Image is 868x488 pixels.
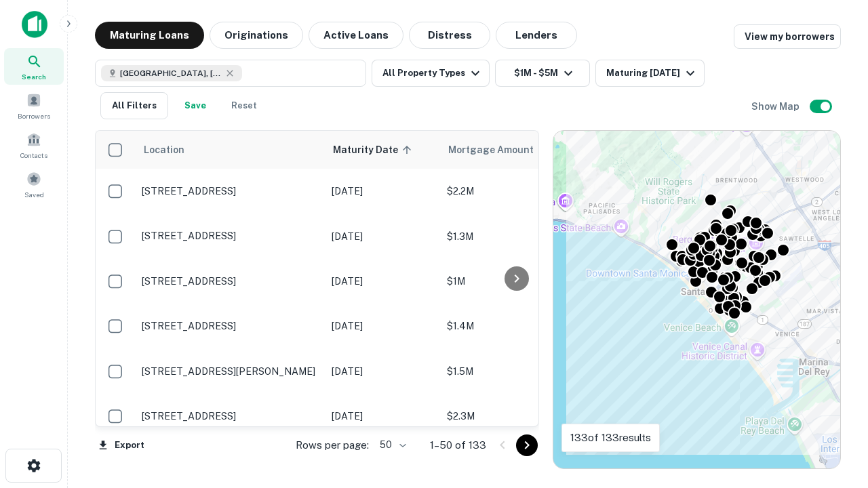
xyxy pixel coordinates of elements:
img: capitalize-icon.png [22,11,47,38]
button: [GEOGRAPHIC_DATA], [GEOGRAPHIC_DATA], [GEOGRAPHIC_DATA] [95,60,366,87]
span: Contacts [20,150,47,161]
p: [DATE] [332,229,433,244]
p: [DATE] [332,274,433,289]
th: Maturity Date [325,131,440,169]
a: Borrowers [4,87,64,124]
a: Search [4,48,64,85]
span: Maturity Date [333,142,416,158]
p: $1.3M [447,229,583,244]
span: Mortgage Amount [448,142,551,158]
button: $1M - $5M [495,60,590,87]
button: All Property Types [372,60,490,87]
a: Contacts [4,127,64,163]
p: $1.5M [447,364,583,379]
button: Originations [210,22,303,49]
div: 0 0 [553,131,840,468]
p: [STREET_ADDRESS][PERSON_NAME] [142,365,318,378]
button: Go to next page [516,434,538,456]
p: $1.4M [447,319,583,333]
p: [DATE] [332,409,433,424]
button: Active Loans [309,22,403,49]
button: Maturing Loans [95,22,204,49]
p: $1M [447,274,583,289]
iframe: Chat Widget [800,380,868,445]
div: Maturing [DATE] [606,65,698,81]
span: Location [143,142,184,158]
p: [DATE] [332,319,433,333]
a: View my borrowers [734,24,841,49]
p: $2.2M [447,184,583,199]
button: Export [95,435,148,455]
button: Distress [409,22,490,49]
p: [STREET_ADDRESS] [142,410,318,422]
span: Saved [24,189,44,200]
button: Maturing [DATE] [595,60,705,87]
button: Lenders [496,22,577,49]
p: [DATE] [332,184,433,199]
a: Saved [4,166,64,203]
th: Mortgage Amount [440,131,589,169]
span: Search [22,71,46,82]
p: [STREET_ADDRESS] [142,185,318,197]
p: [STREET_ADDRESS] [142,230,318,242]
button: All Filters [100,92,168,119]
div: 50 [374,435,408,455]
span: [GEOGRAPHIC_DATA], [GEOGRAPHIC_DATA], [GEOGRAPHIC_DATA] [120,67,222,79]
h6: Show Map [751,99,802,114]
p: [DATE] [332,364,433,379]
button: Reset [222,92,266,119]
p: 1–50 of 133 [430,437,486,453]
p: 133 of 133 results [570,430,651,446]
p: Rows per page: [296,437,369,453]
button: Save your search to get updates of matches that match your search criteria. [174,92,217,119]
span: Borrowers [18,110,50,121]
p: [STREET_ADDRESS] [142,275,318,287]
th: Location [135,131,325,169]
p: $2.3M [447,409,583,424]
p: [STREET_ADDRESS] [142,320,318,332]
